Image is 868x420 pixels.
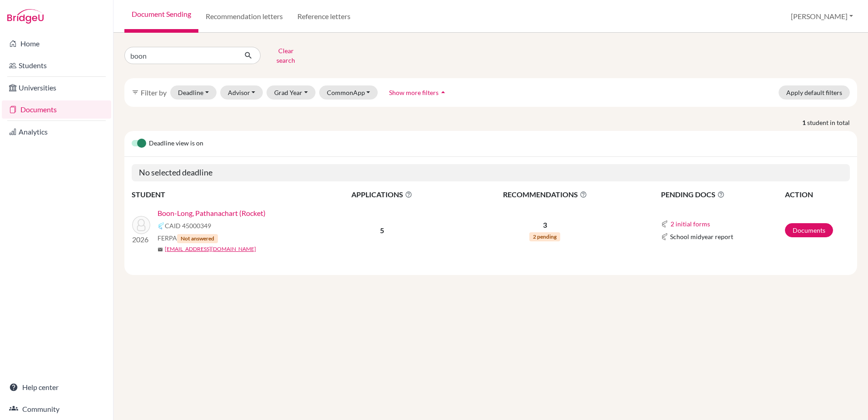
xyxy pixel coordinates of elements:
a: Help center [2,378,111,396]
img: Common App logo [158,222,165,230]
i: arrow_drop_up [439,88,448,97]
a: Universities [2,79,111,97]
button: CommonApp [319,85,378,100]
span: mail [158,247,163,252]
h5: No selected deadline [132,164,850,181]
button: Deadline [170,85,217,100]
a: [EMAIL_ADDRESS][DOMAIN_NAME] [165,245,256,253]
a: Boon-Long, Pathanachart (Rocket) [158,208,266,219]
a: Home [2,35,111,53]
span: 2 pending [529,232,560,241]
input: Find student by name... [124,47,237,64]
span: Deadline view is on [149,138,203,149]
th: STUDENT [132,189,313,200]
button: Grad Year [266,85,316,100]
button: Clear search [261,44,311,67]
span: Filter by [141,88,167,97]
button: Advisor [220,85,263,100]
p: 3 [451,220,639,230]
img: Bridge-U [7,9,44,24]
span: student in total [807,118,857,127]
span: PENDING DOCS [661,189,784,200]
span: Not answered [177,234,218,243]
a: Community [2,400,111,418]
span: FERPA [158,233,218,243]
button: 2 initial forms [670,219,710,229]
a: Documents [2,100,111,119]
img: Common App logo [661,233,668,240]
button: Show more filtersarrow_drop_up [381,85,455,100]
span: CAID 45000349 [165,221,211,230]
strong: 1 [802,118,807,127]
img: Common App logo [661,220,668,228]
span: APPLICATIONS [314,189,450,200]
th: ACTION [784,189,850,200]
a: Documents [785,223,833,237]
span: School midyear report [670,232,733,241]
p: 2026 [132,234,150,245]
i: filter_list [132,89,139,96]
span: RECOMMENDATIONS [451,189,639,200]
a: Analytics [2,123,111,141]
span: Show more filters [389,89,439,96]
img: Boon-Long, Pathanachart (Rocket) [132,216,150,234]
button: [PERSON_NAME] [787,8,857,25]
b: 5 [380,226,384,235]
button: Apply default filters [779,85,850,100]
a: Students [2,56,111,75]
